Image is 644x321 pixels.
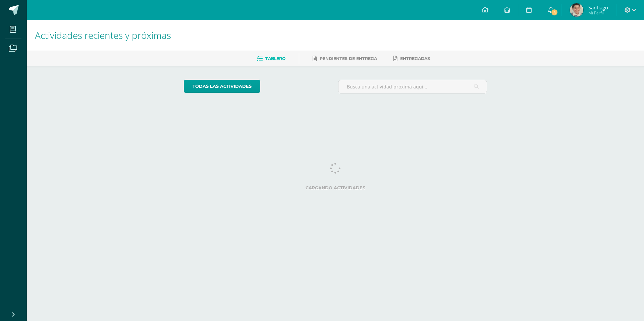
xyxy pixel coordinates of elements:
[320,56,377,61] span: Pendientes de entrega
[35,29,171,42] span: Actividades recientes y próximas
[184,80,260,93] a: todas las Actividades
[313,53,377,64] a: Pendientes de entrega
[400,56,430,61] span: Entregadas
[265,56,285,61] span: Tablero
[551,9,558,16] span: 4
[184,185,487,190] label: Cargando actividades
[588,4,608,11] span: Santiago
[257,53,285,64] a: Tablero
[393,53,430,64] a: Entregadas
[588,10,608,16] span: Mi Perfil
[570,3,583,17] img: 0763504484c9044cbf5be1d5c74fd0dd.png
[338,80,487,93] input: Busca una actividad próxima aquí...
